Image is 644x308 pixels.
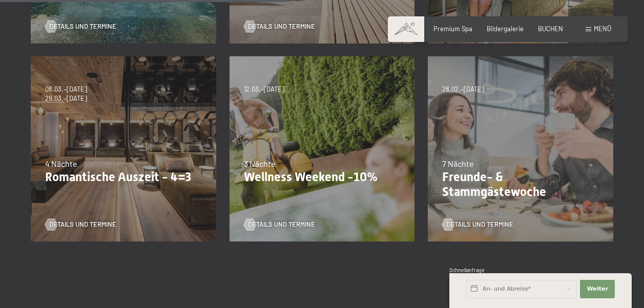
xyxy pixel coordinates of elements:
[244,220,315,229] a: Details und Termine
[538,25,563,33] a: BUCHEN
[45,22,116,31] a: Details und Termine
[433,25,472,33] a: Premium Spa
[587,285,608,293] span: Weiter
[248,220,315,229] span: Details und Termine
[580,280,615,298] button: Weiter
[442,159,474,168] span: 7 Nächte
[244,159,276,168] span: 3 Nächte
[442,170,599,200] p: Freunde- & Stammgästewoche
[442,85,484,94] span: 28.02.–[DATE]
[45,220,116,229] a: Details und Termine
[45,94,87,103] span: 29.03.–[DATE]
[45,159,77,168] span: 4 Nächte
[594,25,611,33] span: Menü
[49,220,116,229] span: Details und Termine
[244,170,401,185] p: Wellness Weekend -10%
[248,22,315,31] span: Details und Termine
[449,267,485,273] span: Schnellanfrage
[45,85,87,94] span: 08.03.–[DATE]
[442,220,513,229] a: Details und Termine
[244,22,315,31] a: Details und Termine
[446,220,513,229] span: Details und Termine
[45,170,202,185] p: Romantische Auszeit - 4=3
[49,22,116,31] span: Details und Termine
[244,85,284,94] span: 12.03.–[DATE]
[487,25,524,33] a: Bildergalerie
